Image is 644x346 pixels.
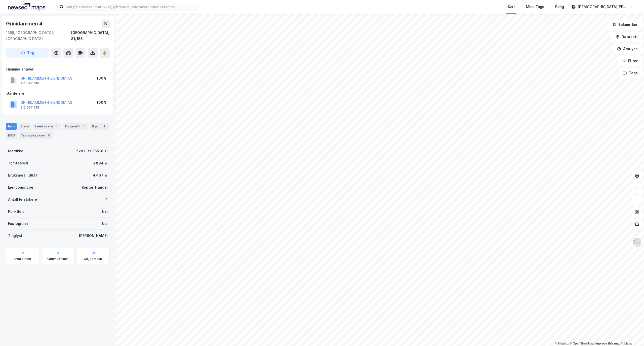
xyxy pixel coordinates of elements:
[608,20,642,30] button: Bokmerker
[47,257,69,261] div: Kommunekart
[570,342,594,345] a: OpenStreetMap
[64,3,198,11] input: Søk på adresse, matrikkel, gårdeiere, leietakere eller personer
[6,48,49,58] button: Tag
[81,124,86,129] div: 1
[97,99,106,106] div: 100%
[54,124,59,129] div: 4
[90,123,109,130] div: Bygg
[611,32,642,42] button: Datasett
[93,172,108,178] div: 4 467 ㎡
[8,233,22,239] div: Tinglyst
[8,196,37,202] div: Antall leietakere
[102,124,107,129] div: 1
[97,75,106,81] div: 100%
[578,4,628,10] div: [DEMOGRAPHIC_DATA][PERSON_NAME]
[613,44,642,54] button: Analyse
[6,30,71,42] div: 1359, [GEOGRAPHIC_DATA], [GEOGRAPHIC_DATA]
[20,81,39,85] div: 912 597 318
[595,342,620,345] a: Improve this map
[14,257,31,261] div: Arealplaner
[102,221,108,227] div: Nei
[619,322,644,346] div: Kontrollprogram for chat
[33,123,61,130] div: Leietakere
[632,237,642,247] img: Z
[6,66,109,72] div: Hjemmelshaver
[8,184,33,190] div: Eiendomstype
[619,68,642,78] button: Tags
[526,4,544,10] div: Mine Tags
[84,257,102,261] div: Miljøstatus
[8,160,28,166] div: Tomteareal
[76,148,108,154] div: 3201-31-155-0-0
[618,56,642,66] button: Filter
[508,4,515,10] div: Kart
[6,20,43,28] div: Grinidammen 4
[555,342,569,345] a: Mapbox
[8,3,45,11] img: logo.a4113a55bc3d86da70a041830d287a7e.svg
[8,148,24,154] div: Matrikkel
[63,123,88,130] div: Datasett
[19,123,31,130] div: Eiere
[555,4,564,10] div: Bolig
[105,196,108,202] div: 4
[93,160,108,166] div: 6 894 ㎡
[6,132,17,139] div: ESG
[71,30,110,42] div: [GEOGRAPHIC_DATA], 31/155
[82,184,108,190] div: Kontor, Handel
[79,233,108,239] div: [PERSON_NAME]
[19,132,53,139] div: Transaksjoner
[20,106,39,110] div: 912 597 318
[102,209,108,215] div: Nei
[8,221,28,227] div: Festegrunn
[8,209,25,215] div: Punktleie
[8,172,37,178] div: Bruksareal (BRA)
[6,123,17,130] div: Info
[6,90,109,96] div: Gårdeiere
[619,322,644,346] iframe: Chat Widget
[46,133,51,138] div: 5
